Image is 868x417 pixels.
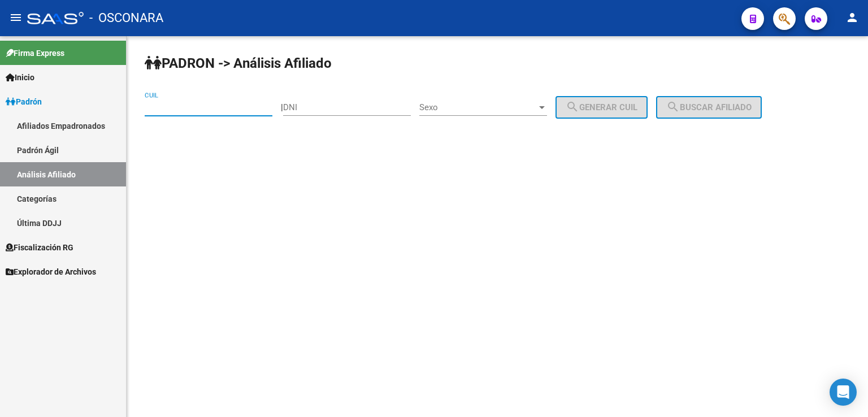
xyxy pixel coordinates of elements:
div: | [281,102,656,112]
button: Generar CUIL [555,96,648,119]
span: Buscar afiliado [666,102,752,112]
mat-icon: search [566,100,579,114]
span: Padrón [6,95,42,108]
div: Open Intercom Messenger [830,379,857,406]
span: Fiscalización RG [6,241,73,254]
mat-icon: menu [9,11,23,24]
span: Firma Express [6,47,64,59]
span: Explorador de Archivos [6,266,96,278]
button: Buscar afiliado [656,96,762,119]
span: Generar CUIL [566,102,637,112]
span: - OSCONARA [89,6,163,31]
strong: PADRON -> Análisis Afiliado [145,55,332,71]
span: Sexo [419,102,537,112]
span: Inicio [6,71,34,84]
mat-icon: person [845,11,859,24]
mat-icon: search [666,100,680,114]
